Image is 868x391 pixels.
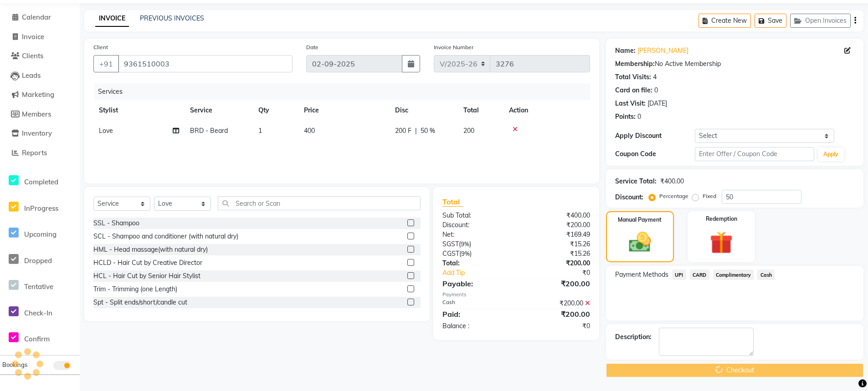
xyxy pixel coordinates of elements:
[516,278,597,289] div: ₹200.00
[672,269,686,280] span: UPI
[695,147,814,161] input: Enter Offer / Coupon Code
[436,268,529,278] a: Add Tip
[615,149,695,159] div: Coupon Code
[93,43,108,51] label: Client
[615,99,646,108] div: Last Visit:
[790,14,851,28] button: Open Invoices
[461,250,470,257] span: 9%
[93,55,119,72] button: +91
[442,249,459,258] span: CGST
[615,46,636,56] div: Name:
[22,51,43,60] span: Clients
[516,299,597,308] div: ₹200.00
[755,14,786,28] button: Save
[253,100,298,121] th: Qty
[2,32,77,42] a: Invoice
[304,127,315,135] span: 400
[703,229,740,257] img: _gift.svg
[415,126,417,136] span: |
[22,71,41,80] span: Leads
[618,216,662,224] label: Manual Payment
[436,299,516,308] div: Cash
[190,127,228,135] span: BRD - Beard
[434,43,473,51] label: Invoice Number
[93,271,200,281] div: HCL - Hair Cut by Senior Hair Stylist
[22,13,51,21] span: Calendar
[436,230,516,239] div: Net:
[258,127,262,135] span: 1
[118,55,293,72] input: Search by Name/Mobile/Email/Code
[436,309,516,320] div: Paid:
[22,129,52,137] span: Inventory
[503,100,590,121] th: Action
[93,245,208,254] div: HML - Head massage(with natural dry)
[458,100,503,121] th: Total
[516,230,597,239] div: ₹169.49
[615,193,643,202] div: Discount:
[93,298,187,307] div: Spt - Split ends/short/candle cut
[615,59,655,69] div: Membership:
[530,268,597,278] div: ₹0
[818,147,844,161] button: Apply
[659,192,688,200] label: Percentage
[24,230,56,239] span: Upcoming
[516,211,597,220] div: ₹400.00
[94,83,597,100] div: Services
[615,131,695,141] div: Apply Discount
[442,197,463,207] span: Total
[615,112,636,122] div: Points:
[615,86,652,95] div: Card on file:
[436,278,516,289] div: Payable:
[22,32,44,41] span: Invoice
[22,110,51,118] span: Members
[24,282,53,291] span: Tentative
[2,51,77,61] a: Clients
[615,332,652,342] div: Description:
[421,126,435,136] span: 50 %
[24,204,58,213] span: InProgress
[436,259,516,268] div: Total:
[615,59,854,69] div: No Active Membership
[654,86,658,95] div: 0
[24,335,50,343] span: Confirm
[306,43,318,51] label: Date
[516,309,597,320] div: ₹200.00
[93,284,177,294] div: Trim - Trimming (one Length)
[99,127,113,135] span: Love
[516,239,597,249] div: ₹15.26
[461,240,469,248] span: 9%
[93,100,185,121] th: Stylist
[436,211,516,220] div: Sub Total:
[706,215,737,223] label: Redemption
[24,309,52,317] span: Check-In
[442,240,459,248] span: SGST
[93,232,238,241] div: SCL - Shampoo and conditioner (with natural dry)
[463,127,474,135] span: 200
[93,258,202,268] div: HCLD - Hair Cut by Creative Director
[713,269,754,280] span: Complimentary
[622,229,658,255] img: _cash.svg
[436,321,516,331] div: Balance :
[436,220,516,230] div: Discount:
[703,192,716,200] label: Fixed
[647,99,667,108] div: [DATE]
[516,321,597,331] div: ₹0
[637,46,688,56] a: [PERSON_NAME]
[24,178,58,186] span: Completed
[2,361,27,368] span: Bookings
[516,220,597,230] div: ₹200.00
[185,100,253,121] th: Service
[516,259,597,268] div: ₹200.00
[2,71,77,81] a: Leads
[653,72,657,82] div: 4
[218,196,421,210] input: Search or Scan
[637,112,641,122] div: 0
[615,72,651,82] div: Total Visits:
[436,239,516,249] div: ( )
[22,90,54,99] span: Marketing
[660,177,684,186] div: ₹400.00
[395,126,411,136] span: 200 F
[615,177,657,186] div: Service Total:
[298,100,390,121] th: Price
[690,269,709,280] span: CARD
